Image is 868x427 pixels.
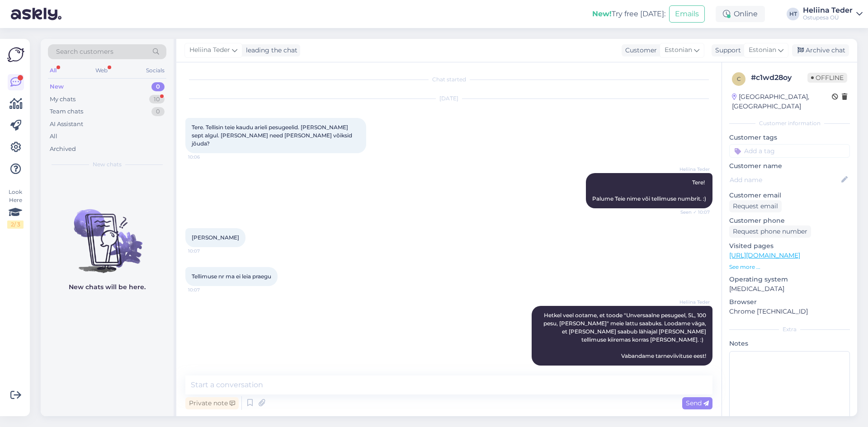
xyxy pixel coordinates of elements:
div: 0 [151,82,165,91]
span: 10:06 [188,154,222,160]
div: Request phone number [729,225,811,238]
div: Socials [144,65,166,76]
div: All [50,132,57,141]
button: Emails [669,5,705,23]
input: Add a tag [729,144,850,158]
div: Archived [50,145,76,154]
div: Private note [185,397,239,409]
div: Web [94,65,109,76]
span: New chats [93,160,122,169]
div: Chat started [185,75,712,84]
a: Heliina TederOstupesa OÜ [803,7,863,21]
div: Online [716,6,765,22]
span: Send [686,399,709,407]
span: Hetkel veel ootame, et toode "Unversaalne pesugeel, 5L, 100 pesu, [PERSON_NAME]" meie lattu saabu... [543,312,708,359]
p: Customer phone [729,216,850,225]
div: HT [787,8,799,20]
span: 10:07 [188,248,222,254]
div: Extra [729,325,850,333]
p: Customer email [729,191,850,200]
div: 0 [151,107,165,116]
div: Look Here [7,188,24,229]
span: Tere. Tellisin teie kaudu arieli pesugeelid. [PERSON_NAME] sept algul. [PERSON_NAME] need [PERSON... [192,124,354,147]
div: Ostupesa OÜ [803,14,853,21]
a: [URL][DOMAIN_NAME] [729,251,800,259]
div: New [50,82,64,91]
p: New chats will be here. [69,282,146,292]
div: AI Assistant [50,120,83,129]
div: Support [712,46,741,55]
div: Request email [729,200,782,212]
div: 10 [149,95,165,104]
span: Heliina Teder [189,45,230,55]
span: Tellimuse nr ma ei leia praegu [192,273,271,280]
div: 2 / 3 [7,221,24,229]
span: Seen ✓ 10:07 [676,366,710,373]
b: New! [592,9,612,18]
div: My chats [50,95,75,104]
div: Customer [622,46,657,55]
p: Notes [729,339,850,348]
span: Heliina Teder [676,299,710,305]
div: Try free [DATE]: [592,9,665,19]
p: [MEDICAL_DATA] [729,284,850,294]
p: Browser [729,297,850,307]
div: [DATE] [185,94,712,103]
div: leading the chat [242,46,297,55]
input: Add name [730,175,840,185]
p: Visited pages [729,241,850,251]
p: Chrome [TECHNICAL_ID] [729,307,850,316]
span: Estonian [665,45,692,55]
span: [PERSON_NAME] [192,234,239,241]
span: Search customers [56,47,113,56]
div: Heliina Teder [803,7,853,14]
div: Archive chat [792,44,849,56]
img: No chats [41,193,174,274]
div: Team chats [50,107,83,116]
div: # c1wd28oy [751,72,807,83]
div: All [48,65,58,76]
span: c [737,75,741,82]
span: Offline [807,73,847,83]
p: Customer name [729,161,850,171]
p: See more ... [729,263,850,271]
p: Customer tags [729,133,850,142]
p: Operating system [729,275,850,284]
span: Heliina Teder [676,166,710,173]
span: Seen ✓ 10:07 [676,209,710,216]
div: [GEOGRAPHIC_DATA], [GEOGRAPHIC_DATA] [732,92,832,111]
span: Estonian [749,45,776,55]
span: 10:07 [188,286,222,293]
img: Askly Logo [7,46,24,63]
div: Customer information [729,119,850,127]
